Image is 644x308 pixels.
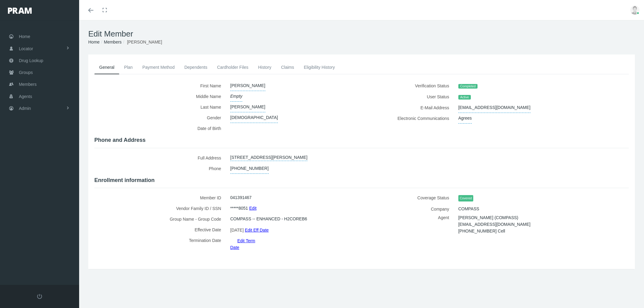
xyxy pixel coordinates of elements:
span: Active [458,95,471,100]
span: Groups [19,67,33,78]
span: [PERSON_NAME] (COMPASS) [458,213,518,222]
span: COMPASS [458,204,479,214]
label: Phone [94,163,226,174]
span: [DATE] [230,226,244,235]
label: Gender [94,112,226,123]
label: Coverage Status [366,192,454,204]
span: [PHONE_NUMBER] [230,163,269,174]
span: [PERSON_NAME] [230,102,265,112]
a: Claims [276,61,299,74]
span: Drug Lookup [19,55,43,66]
label: Middle Name [94,91,226,102]
a: Dependents [180,61,212,74]
label: E-Mail Address [366,102,454,113]
span: Locator [19,43,33,54]
span: Covered [458,195,474,201]
h1: Edit Member [88,29,635,39]
a: General [94,61,119,74]
span: [PERSON_NAME] [230,80,265,91]
label: Vendor Family ID / SSN [94,203,226,214]
span: Admin [19,103,31,114]
a: Plan [119,61,138,74]
h4: Enrollment information [94,177,629,184]
img: PRAM_20_x_78.png [8,8,32,14]
span: [DEMOGRAPHIC_DATA] [230,112,278,123]
span: Home [19,31,30,42]
label: Company [366,204,454,214]
label: Member ID [94,192,226,203]
span: Agents [19,91,32,102]
a: [STREET_ADDRESS][PERSON_NAME] [230,152,308,161]
a: Eligibility History [299,61,340,74]
a: Cardholder Files [212,61,253,74]
span: Empty [230,91,243,102]
label: Date of Birth [94,123,226,134]
img: user-placeholder.jpg [630,5,639,15]
a: Home [88,40,100,44]
span: COMPASS -- ENHANCED - H2COREB6 [230,214,307,224]
a: Payment Method [138,61,180,74]
label: Group Name - Group Code [94,214,226,224]
label: Last Name [94,102,226,112]
span: Members [19,79,37,90]
span: [PERSON_NAME] [127,40,162,44]
label: First Name [94,80,226,91]
label: Effective Date [94,224,226,235]
span: 041391467 [230,192,252,203]
label: User Status [366,91,454,102]
a: Edit Eff Date [245,226,268,234]
a: Edit [249,204,257,212]
label: Agent [366,214,454,239]
label: Verification Status [366,80,454,91]
span: [PHONE_NUMBER] Cell [458,226,505,236]
a: History [253,61,276,74]
span: Completed [458,84,478,89]
span: Agrees [458,113,472,124]
a: Members [104,40,121,44]
label: Electronic Communications [366,113,454,124]
h4: Phone and Address [94,137,629,144]
span: [EMAIL_ADDRESS][DOMAIN_NAME] [458,102,530,113]
a: Edit Term Date [230,236,255,252]
span: [EMAIL_ADDRESS][DOMAIN_NAME] [458,220,530,229]
label: Full Address [94,152,226,163]
label: Termination Date [94,235,226,251]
